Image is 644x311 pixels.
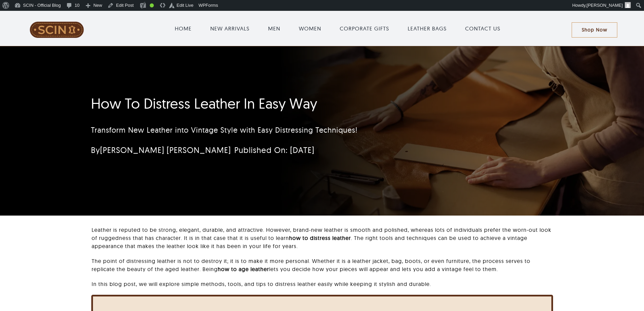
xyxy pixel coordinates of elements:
h1: How To Distress Leather In Easy Way [91,95,473,112]
a: CORPORATE GIFTS [340,24,389,32]
a: LEATHER BAGS [408,24,447,32]
p: Leather is reputed to be strong, elegant, durable, and attractive. However, brand-new leather is ... [92,226,553,250]
span: By [91,145,231,155]
a: HOME [175,24,192,32]
div: Good [150,3,154,7]
p: In this blog post, we will explore simple methods, tools, and tips to distress leather easily whi... [92,280,553,288]
a: WOMEN [299,24,321,32]
strong: how to distress leather [289,235,351,241]
span: Shop Now [582,27,607,33]
a: NEW ARRIVALS [210,24,249,32]
span: [PERSON_NAME] [587,3,623,8]
strong: how to age leather [218,266,269,272]
p: Transform New Leather into Vintage Style with Easy Distressing Techniques! [91,125,473,136]
a: MEN [268,24,280,32]
a: [PERSON_NAME] [PERSON_NAME] [100,145,231,155]
p: The point of distressing leather is not to destroy it; it is to make it more personal. Whether it... [92,257,553,273]
a: Shop Now [572,22,617,38]
nav: Main Menu [104,18,572,39]
a: CONTACT US [465,24,500,32]
span: Published On: [DATE] [234,145,314,155]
